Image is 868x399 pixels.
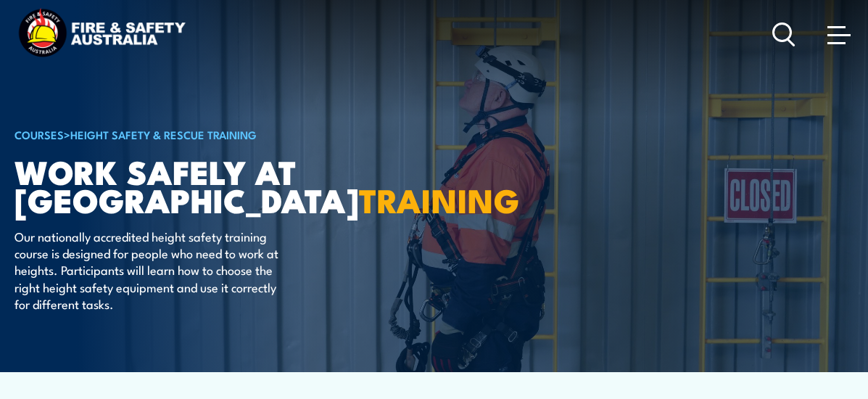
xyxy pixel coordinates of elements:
h6: > [15,126,373,143]
h1: Work Safely at [GEOGRAPHIC_DATA] [15,157,373,213]
strong: TRAINING [359,174,520,224]
a: Height Safety & Rescue Training [70,126,257,142]
p: Our nationally accredited height safety training course is designed for people who need to work a... [15,228,279,313]
a: COURSES [15,126,64,142]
